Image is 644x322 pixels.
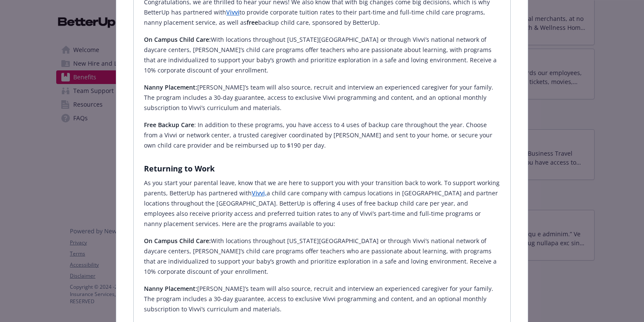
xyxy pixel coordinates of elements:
strong: Nanny Placement: [144,284,197,293]
strong: Free Backup Care [144,121,194,129]
p: [PERSON_NAME]’s team will also source, recruit and interview an experienced caregiver for your fa... [144,82,500,113]
p: : In addition to these programs, you have access to 4 uses of backup care throughout the year. Ch... [144,120,500,151]
a: Vivvi [226,8,239,16]
strong: Returning to Work [144,163,215,174]
strong: On Campus Child Care: [144,237,211,245]
p: As you start your parental leave, know that we are here to support you with your transition back ... [144,178,500,229]
p: With locations throughout [US_STATE][GEOGRAPHIC_DATA] or through Vivvi’s national network of dayc... [144,35,500,75]
strong: free [247,18,258,26]
p: [PERSON_NAME]’s team will also source, recruit and interview an experienced caregiver for your fa... [144,284,500,314]
p: With locations throughout [US_STATE][GEOGRAPHIC_DATA] or through Vivvi’s national network of dayc... [144,236,500,277]
strong: On Campus Child Care: [144,35,211,44]
strong: Nanny Placement: [144,83,197,91]
a: Vivvi, [252,189,267,197]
